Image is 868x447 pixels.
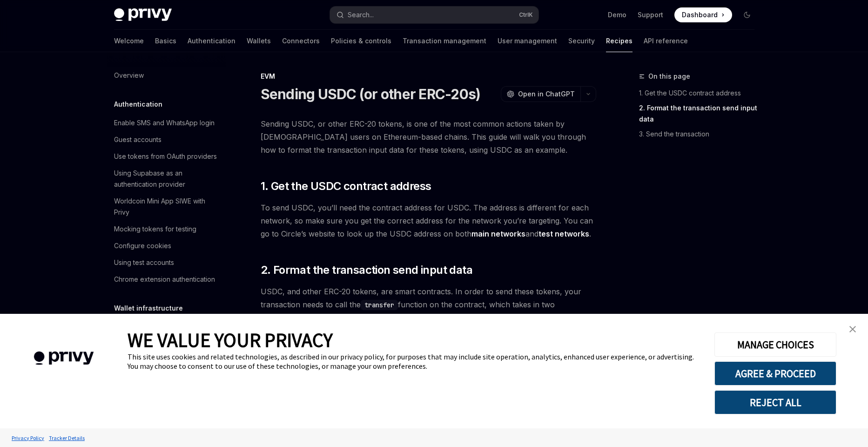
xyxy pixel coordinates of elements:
[47,430,87,446] a: Tracker Details
[471,229,525,239] a: main networks
[638,10,663,20] a: Support
[648,71,690,82] span: On this page
[843,320,862,339] a: close banner
[714,332,836,357] button: MANAGE CHOICES
[568,30,595,52] a: Security
[639,127,762,142] a: 3. Send the transaction
[107,148,226,165] a: Use tokens from OAuth providers
[261,117,596,156] span: Sending USDC, or other ERC-20 tokens, is one of the most common actions taken by [DEMOGRAPHIC_DAT...
[107,237,226,254] a: Configure cookies
[498,30,557,52] a: User management
[261,72,596,81] div: EVM
[107,131,226,148] a: Guest accounts
[682,10,718,20] span: Dashboard
[114,257,174,268] div: Using test accounts
[114,274,215,285] div: Chrome extension authentication
[9,430,47,446] a: Privacy Policy
[501,86,580,102] button: Open in ChatGPT
[740,7,754,22] button: Toggle dark mode
[114,151,217,162] div: Use tokens from OAuth providers
[188,30,236,52] a: Authentication
[282,30,320,52] a: Connectors
[518,89,575,99] span: Open in ChatGPT
[606,30,632,52] a: Recipes
[114,168,220,190] div: Using Supabase as an authentication provider
[348,9,374,20] div: Search...
[261,86,481,102] h1: Sending USDC (or other ERC-20s)
[403,30,486,52] a: Transaction management
[114,223,196,235] div: Mocking tokens for testing
[114,240,171,251] div: Configure cookies
[714,361,836,386] button: AGREE & PROCEED
[114,117,215,129] div: Enable SMS and WhatsApp login
[107,67,226,84] a: Overview
[714,390,836,414] button: REJECT ALL
[107,221,226,237] a: Mocking tokens for testing
[107,115,226,131] a: Enable SMS and WhatsApp login
[114,30,144,52] a: Welcome
[849,326,856,332] img: close banner
[114,303,183,314] h5: Wallet infrastructure
[247,30,271,52] a: Wallets
[644,30,688,52] a: API reference
[261,179,431,194] span: 1. Get the USDC contract address
[114,99,162,110] h5: Authentication
[107,254,226,271] a: Using test accounts
[107,271,226,288] a: Chrome extension authentication
[261,285,596,324] span: USDC, and other ERC-20 tokens, are smart contracts. In order to send these tokens, your transacti...
[114,196,220,218] div: Worldcoin Mini App SIWE with Privy
[107,165,226,193] a: Using Supabase as an authentication provider
[128,352,700,371] div: This site uses cookies and related technologies, as described in our privacy policy, for purposes...
[261,201,596,240] span: To send USDC, you’ll need the contract address for USDC. The address is different for each networ...
[639,101,762,127] a: 2. Format the transaction send input data
[261,263,472,278] span: 2. Format the transaction send input data
[128,328,333,352] span: WE VALUE YOUR PRIVACY
[107,193,226,221] a: Worldcoin Mini App SIWE with Privy
[519,11,533,19] span: Ctrl K
[14,338,114,379] img: company logo
[114,70,144,81] div: Overview
[331,30,391,52] a: Policies & controls
[330,7,538,23] button: Search...CtrlK
[538,229,589,239] a: test networks
[155,30,176,52] a: Basics
[608,10,626,20] a: Demo
[114,8,172,21] img: dark logo
[114,134,161,145] div: Guest accounts
[361,300,398,310] code: transfer
[674,7,732,22] a: Dashboard
[639,86,762,101] a: 1. Get the USDC contract address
